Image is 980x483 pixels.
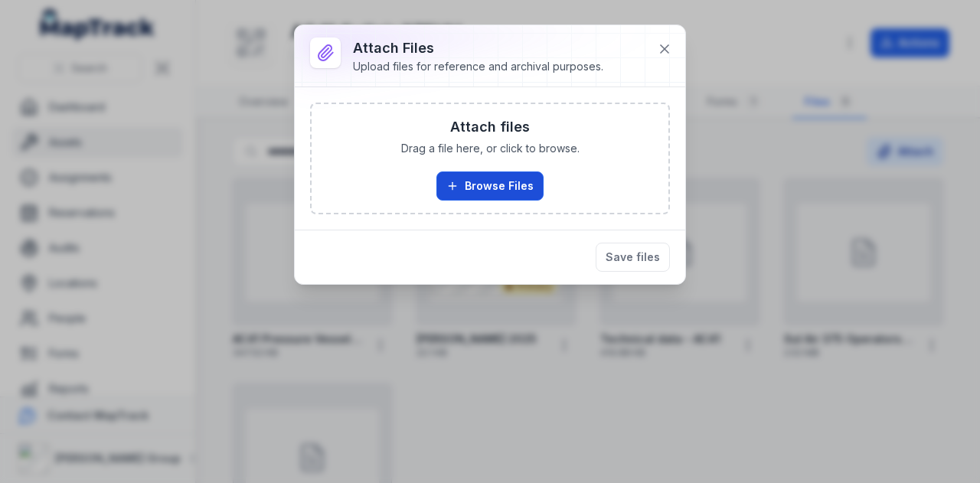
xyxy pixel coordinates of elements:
button: Save files [596,243,670,272]
span: Drag a file here, or click to browse. [401,141,580,156]
h3: Attach files [450,116,530,138]
h3: Attach Files [353,38,603,59]
button: Browse Files [436,171,544,201]
div: Upload files for reference and archival purposes. [353,59,603,74]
